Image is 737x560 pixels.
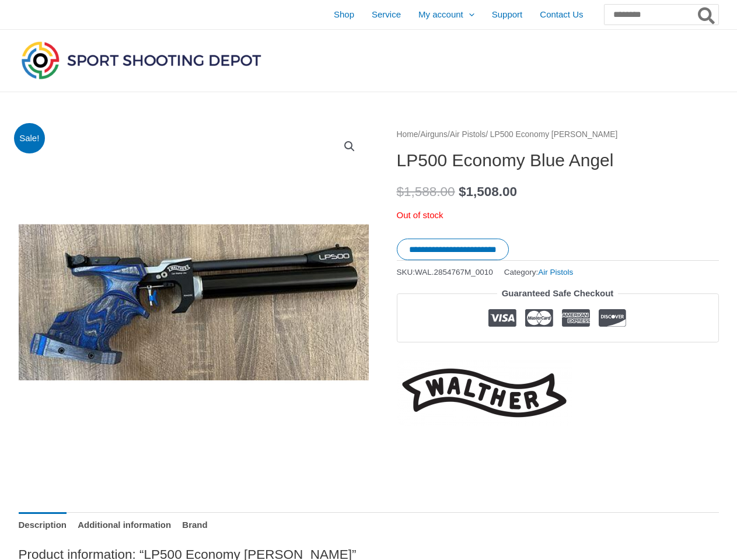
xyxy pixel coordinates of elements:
[497,285,619,302] legend: Guaranteed Safe Checkout
[397,130,418,139] a: Home
[459,184,466,199] span: $
[78,512,171,537] a: Additional information
[397,265,493,279] span: SKU:
[420,130,448,139] a: Airguns
[459,184,517,199] bdi: 1,508.00
[397,184,404,199] span: $
[397,184,455,199] bdi: 1,588.00
[182,512,207,537] a: Brand
[14,123,45,154] span: Sale!
[397,207,719,223] p: Out of stock
[415,268,493,276] span: WAL.2854767M_0010
[538,268,573,276] a: Air Pistols
[19,38,264,82] img: Sport Shooting Depot
[397,360,572,426] a: Walther
[450,130,485,139] a: Air Pistols
[19,512,67,537] a: Description
[504,265,574,279] span: Category:
[397,127,719,142] nav: Breadcrumb
[339,136,360,157] a: View full-screen image gallery
[696,5,718,24] button: Search
[19,127,369,477] img: LP500 Economy Blue Angel
[397,150,719,171] h1: LP500 Economy Blue Angel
